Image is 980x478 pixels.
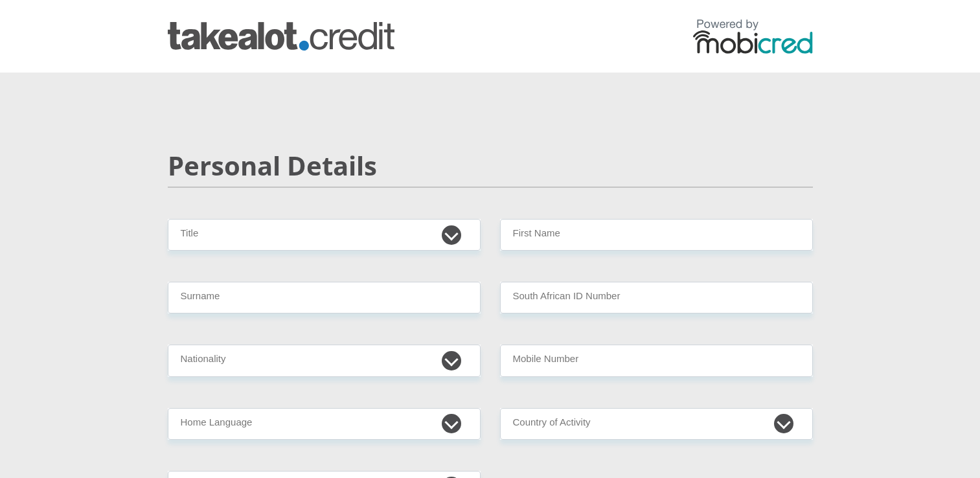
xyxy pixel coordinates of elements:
input: Surname [168,282,481,313]
img: takealot_credit logo [168,22,394,51]
h2: Personal Details [168,150,813,181]
img: powered by mobicred logo [693,19,813,54]
input: ID Number [500,282,813,313]
input: Contact Number [500,345,813,376]
input: First Name [500,219,813,251]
